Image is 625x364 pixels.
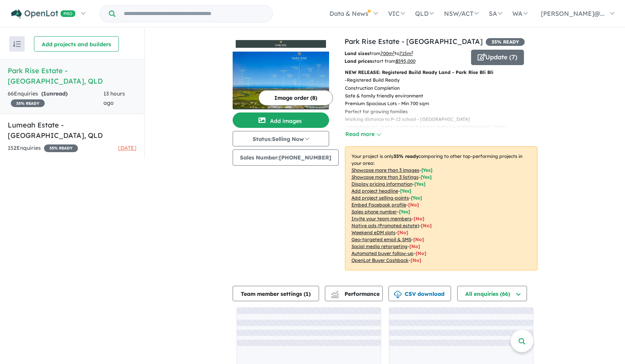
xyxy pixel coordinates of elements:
[397,230,408,235] span: [No]
[409,243,420,249] span: [No]
[345,50,370,56] b: Land sizes
[457,286,527,301] button: All enquiries (66)
[117,5,271,22] input: Try estate name, suburb, builder or developer
[345,50,465,57] p: from
[399,50,413,56] u: 715 m
[233,52,329,109] img: Park Rise Estate - Bli Bli
[331,291,338,295] img: line-chart.svg
[118,144,137,151] span: [DATE]
[395,50,413,56] span: to
[8,120,137,141] h5: Lumeah Estate - [GEOGRAPHIC_DATA] , QLD
[13,41,21,47] img: sort.svg
[331,293,339,298] img: bar-chart.svg
[351,223,419,228] u: Native ads (Promoted estate)
[41,90,68,97] strong: ( unread)
[395,58,416,64] u: $ 595,000
[306,290,309,297] span: 1
[414,181,426,187] span: [ Yes ]
[233,112,329,128] button: Add images
[233,36,329,109] a: Park Rise Estate - Bli Bli LogoPark Rise Estate - Bli Bli
[8,144,78,153] div: 152 Enquir ies
[416,250,426,256] span: [No]
[11,9,76,19] img: Openlot PRO Logo White
[345,69,537,76] p: NEW RELEASE: Registered Build Ready Land - Park Rise Bli Bli
[345,130,381,139] button: Read more
[351,257,409,263] u: OpenLot Buyer Cashback
[351,167,419,173] u: Showcase more than 3 images
[345,76,544,155] p: - Registered Build Ready Construction Completion Safe & family friendly environment Premium Spaci...
[345,58,372,64] b: Land prices
[233,131,329,146] button: Status:Selling Now
[351,237,411,242] u: Geo-targeted email & SMS
[34,36,119,52] button: Add projects and builders
[389,286,451,301] button: CSV download
[410,257,421,263] span: [No]
[233,149,339,166] button: Sales Number:[PHONE_NUMBER]
[351,243,407,249] u: Social media retargeting
[44,144,78,152] span: 35 % READY
[421,167,432,173] span: [ Yes ]
[233,286,319,301] button: Team member settings (1)
[351,250,414,256] u: Automated buyer follow-up
[421,174,432,180] span: [ Yes ]
[380,50,395,56] u: 700 m
[399,209,410,215] span: [ Yes ]
[8,89,103,108] div: 66 Enquir ies
[351,209,397,215] u: Sales phone number
[421,223,432,228] span: [No]
[394,291,402,299] img: download icon
[408,202,419,208] span: [ No ]
[351,195,409,201] u: Add project selling-points
[351,202,406,208] u: Embed Facebook profile
[345,146,537,270] p: Your project is only comparing to other top-performing projects in your area: - - - - - - - - - -...
[541,10,605,17] span: [PERSON_NAME]@...
[394,153,419,159] b: 35 % ready
[103,90,125,106] span: 13 hours ago
[400,188,411,194] span: [ Yes ]
[43,90,46,97] span: 1
[393,50,395,54] sup: 2
[11,99,45,107] span: 35 % READY
[411,195,422,201] span: [ Yes ]
[236,40,326,48] img: Park Rise Estate - Bli Bli Logo
[414,216,424,221] span: [ No ]
[258,90,333,106] button: Image order (8)
[471,50,524,65] button: Update (7)
[345,37,483,46] a: Park Rise Estate - [GEOGRAPHIC_DATA]
[411,50,413,54] sup: 2
[486,38,525,46] span: 35 % READY
[351,181,412,187] u: Display pricing information
[351,230,395,235] u: Weekend eDM slots
[325,286,383,301] button: Performance
[351,174,419,180] u: Showcase more than 3 listings
[351,216,412,221] u: Invite your team members
[8,65,137,86] h5: Park Rise Estate - [GEOGRAPHIC_DATA] , QLD
[351,188,398,194] u: Add project headline
[345,57,465,65] p: start from
[332,290,380,297] span: Performance
[413,237,424,242] span: [No]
